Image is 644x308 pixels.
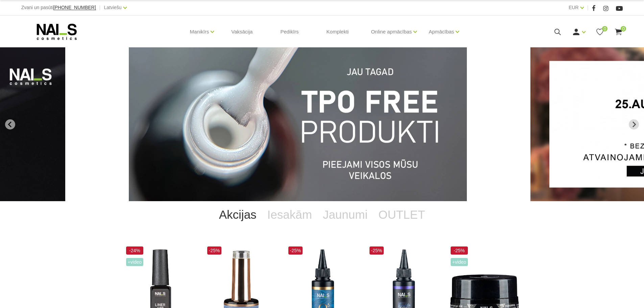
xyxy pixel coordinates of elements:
[99,3,101,12] span: |
[129,47,515,201] li: 1 of 13
[369,246,384,255] span: -25%
[104,3,122,11] a: Latviešu
[569,3,579,11] a: EUR
[596,28,604,36] a: 0
[373,201,430,228] a: OUTLET
[214,201,262,228] a: Akcijas
[614,28,623,36] a: 0
[226,16,258,48] a: Vaksācija
[53,5,96,10] a: [PHONE_NUMBER]
[21,3,96,12] div: Zvani un pasūti
[207,246,222,255] span: -25%
[629,119,639,129] button: Next slide
[275,16,304,48] a: Pedikīrs
[5,119,15,129] button: Go to last slide
[126,246,144,255] span: -24%
[429,18,454,45] a: Apmācības
[587,3,589,12] span: |
[451,258,468,266] span: +Video
[451,246,468,255] span: -25%
[126,258,144,266] span: +Video
[321,16,354,48] a: Komplekti
[288,246,303,255] span: -25%
[262,201,317,228] a: Iesakām
[190,18,209,45] a: Manikīrs
[602,26,607,31] span: 0
[371,18,412,45] a: Online apmācības
[621,26,626,31] span: 0
[317,201,373,228] a: Jaunumi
